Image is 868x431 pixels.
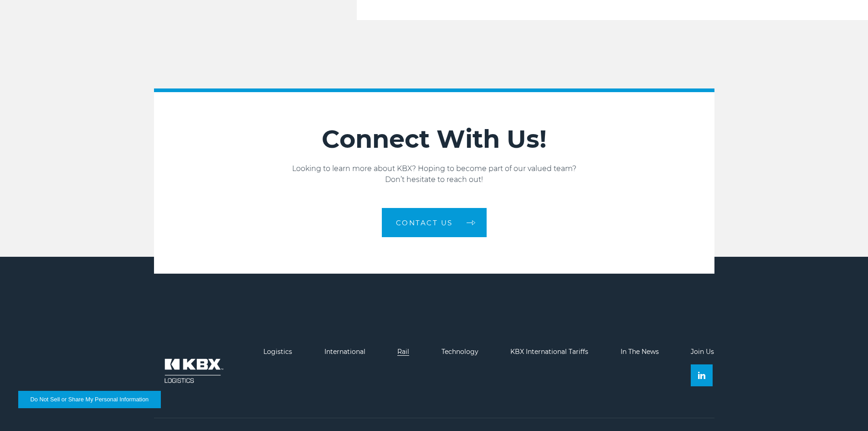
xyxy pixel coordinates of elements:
[154,163,714,185] p: Looking to learn more about KBX? Hoping to become part of our valued team? Don’t hesitate to reac...
[382,208,487,237] a: Contact us arrow arrow
[18,391,161,408] button: Do Not Sell or Share My Personal Information
[263,348,292,356] a: Logistics
[691,348,714,356] a: Join Us
[397,348,409,356] a: Rail
[442,348,478,356] a: Technology
[396,219,453,226] span: Contact us
[154,348,231,394] img: kbx logo
[324,348,365,356] a: International
[154,124,714,154] h2: Connect With Us!
[621,348,659,356] a: In The News
[698,372,705,379] img: Linkedin
[510,348,588,356] a: KBX International Tariffs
